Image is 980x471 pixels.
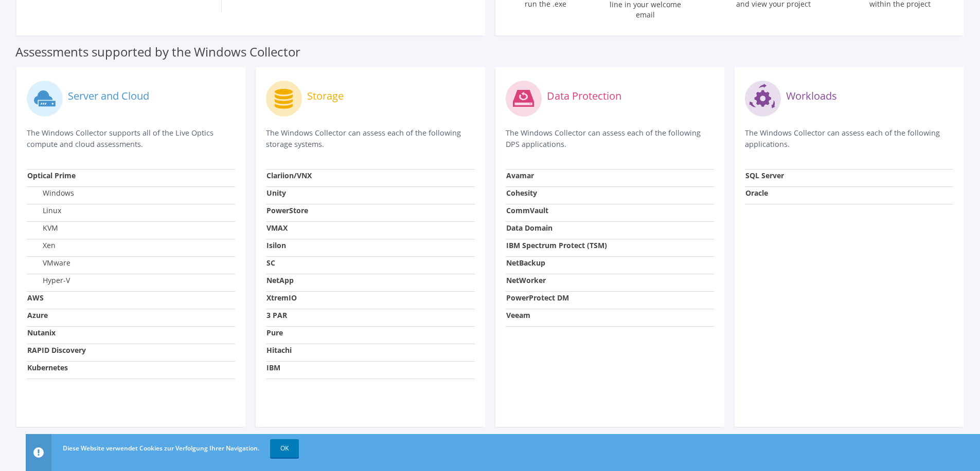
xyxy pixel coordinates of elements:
[27,171,76,180] strong: Optical Prime
[307,91,344,101] label: Storage
[266,127,474,150] p: The Windows Collector can assess each of the following storage systems.
[266,188,286,198] strong: Unity
[506,188,537,198] strong: Cohesity
[266,205,308,215] strong: PowerStore
[27,310,48,320] strong: Azure
[27,275,70,286] label: Hyper-V
[266,363,280,372] strong: IBM
[745,188,768,198] strong: Oracle
[266,240,286,250] strong: Isilon
[745,171,784,180] strong: SQL Server
[266,258,275,268] strong: SC
[547,91,621,101] label: Data Protection
[266,223,288,233] strong: VMAX
[506,293,569,303] strong: PowerProtect DM
[266,328,283,337] strong: Pure
[506,223,553,233] strong: Data Domain
[27,188,74,198] label: Windows
[266,293,297,303] strong: XtremIO
[506,310,530,320] strong: Veeam
[786,91,837,101] label: Workloads
[27,223,58,233] label: KVM
[68,91,149,101] label: Server and Cloud
[266,171,312,180] strong: Clariion/VNX
[27,240,56,251] label: Xen
[27,258,70,268] label: VMware
[745,127,953,150] p: The Windows Collector can assess each of the following applications.
[506,275,546,285] strong: NetWorker
[506,127,714,150] p: The Windows Collector can assess each of the following DPS applications.
[270,439,299,458] a: OK
[506,240,607,250] strong: IBM Spectrum Protect (TSM)
[27,205,61,216] label: Linux
[27,328,56,337] strong: Nutanix
[266,310,287,320] strong: 3 PAR
[27,345,86,355] strong: RAPID Discovery
[27,127,235,150] p: The Windows Collector supports all of the Live Optics compute and cloud assessments.
[63,444,259,453] span: Diese Website verwendet Cookies zur Verfolgung Ihrer Navigation.
[506,205,548,215] strong: CommVault
[506,171,534,180] strong: Avamar
[27,293,44,303] strong: AWS
[27,363,68,372] strong: Kubernetes
[266,275,294,285] strong: NetApp
[266,345,292,355] strong: Hitachi
[15,47,300,57] label: Assessments supported by the Windows Collector
[506,258,545,268] strong: NetBackup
